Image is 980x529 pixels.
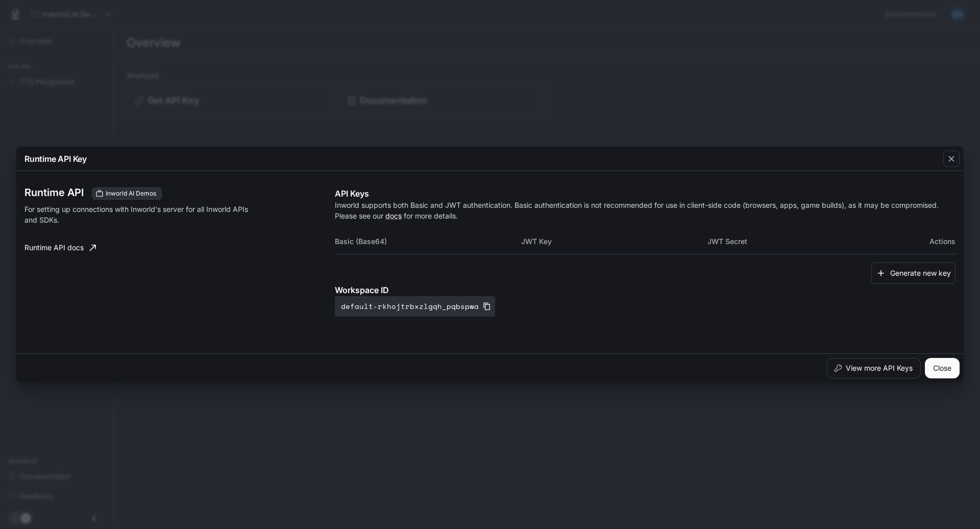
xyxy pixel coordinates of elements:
[385,211,402,220] a: docs
[826,358,921,378] button: View more API Keys
[335,187,955,200] p: API Keys
[24,204,251,225] p: For setting up connections with Inworld's server for all Inworld APIs and SDKs.
[335,296,495,317] button: default-rkhojtrbxzlgqh_pqbspwa
[92,187,162,200] div: These keys will apply to your current workspace only
[521,229,707,254] th: JWT Key
[335,284,955,296] p: Workspace ID
[707,229,894,254] th: JWT Secret
[871,262,955,284] button: Generate new key
[335,229,521,254] th: Basic (Base64)
[102,189,160,198] span: Inworld AI Demos
[925,358,960,378] button: Close
[335,200,955,221] p: Inworld supports both Basic and JWT authentication. Basic authentication is not recommended for u...
[24,153,87,165] p: Runtime API Key
[893,229,955,254] th: Actions
[20,237,100,258] a: Runtime API docs
[24,187,84,198] h3: Runtime API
